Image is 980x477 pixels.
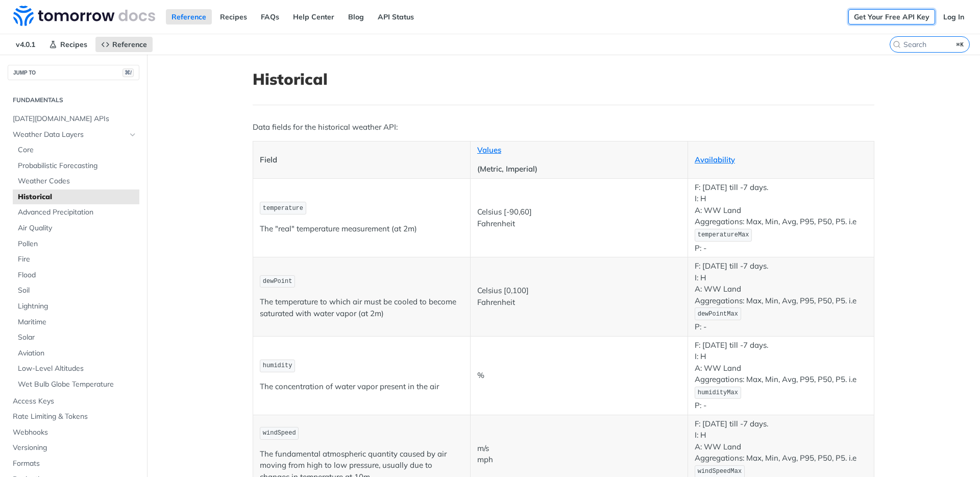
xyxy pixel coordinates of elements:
span: Air Quality [18,223,137,233]
a: Webhooks [8,425,139,440]
a: Help Center [287,9,340,25]
a: API Status [372,9,420,25]
span: Aviation [18,348,137,359]
span: Pollen [18,239,137,249]
span: Formats [13,459,137,469]
a: Blog [342,9,370,25]
span: Historical [18,192,137,202]
img: Tomorrow.io Weather API Docs [13,6,155,26]
a: Solar [13,330,139,345]
span: Wet Bulb Globe Temperature [18,379,137,390]
a: Values [477,145,501,155]
p: The "real" temperature measurement (at 2m) [260,223,463,235]
a: Probabilistic Forecasting [13,158,139,174]
span: Maritime [18,317,137,327]
a: Formats [8,456,139,471]
a: Rate Limiting & Tokens [8,409,139,424]
p: (Metric, Imperial) [477,163,681,175]
p: F: [DATE] till -7 days. I: H A: WW Land Aggregations: Max, Min, Avg, P95, P50, P5. i.e P: - [695,260,867,332]
a: Log In [938,9,970,25]
span: temperatureMax [698,231,749,238]
span: Soil [18,285,137,296]
kbd: ⌘K [954,39,967,50]
a: Advanced Precipitation [13,205,139,220]
button: JUMP TO⌘/ [8,65,139,80]
h2: Fundamentals [8,96,139,105]
svg: Search [893,40,901,49]
span: Flood [18,270,137,280]
span: Webhooks [13,427,137,438]
p: % [477,370,681,381]
a: Lightning [13,299,139,314]
span: humidity [263,362,292,369]
a: Versioning [8,440,139,456]
a: Recipes [214,9,253,25]
a: Fire [13,252,139,267]
h1: Historical [253,70,874,88]
span: Versioning [13,443,137,453]
span: Fire [18,254,137,265]
span: v4.0.1 [10,37,41,52]
a: Low-Level Altitudes [13,361,139,376]
a: Pollen [13,236,139,252]
a: Get Your Free API Key [848,9,935,25]
a: Soil [13,283,139,298]
span: Low-Level Altitudes [18,364,137,374]
a: Wet Bulb Globe Temperature [13,377,139,392]
a: Maritime [13,315,139,330]
span: Reference [112,40,147,49]
span: Core [18,145,137,155]
a: Core [13,142,139,158]
span: temperature [263,205,303,212]
p: Data fields for the historical weather API: [253,122,874,133]
a: Air Quality [13,221,139,236]
span: Weather Codes [18,176,137,186]
span: Rate Limiting & Tokens [13,412,137,422]
span: dewPoint [263,278,292,285]
a: Reference [95,37,153,52]
a: Reference [166,9,212,25]
span: Solar [18,332,137,343]
p: The temperature to which air must be cooled to become saturated with water vapor (at 2m) [260,296,463,319]
span: Advanced Precipitation [18,207,137,218]
a: Weather Data LayersHide subpages for Weather Data Layers [8,127,139,142]
span: dewPointMax [698,311,738,318]
a: Historical [13,189,139,205]
span: windSpeed [263,430,296,437]
span: Lightning [18,301,137,312]
p: Field [260,154,463,166]
span: Access Keys [13,396,137,407]
span: windSpeedMax [698,468,742,475]
a: Availability [695,155,735,164]
p: F: [DATE] till -7 days. I: H A: WW Land Aggregations: Max, Min, Avg, P95, P50, P5. i.e P: - [695,340,867,412]
a: FAQs [255,9,285,25]
p: Celsius [-90,60] Fahrenheit [477,206,681,229]
a: Flood [13,268,139,283]
p: Celsius [0,100] Fahrenheit [477,285,681,308]
span: Probabilistic Forecasting [18,161,137,171]
p: The concentration of water vapor present in the air [260,381,463,393]
a: Weather Codes [13,174,139,189]
a: Access Keys [8,394,139,409]
p: F: [DATE] till -7 days. I: H A: WW Land Aggregations: Max, Min, Avg, P95, P50, P5. i.e P: - [695,182,867,254]
span: humidityMax [698,389,738,396]
span: Recipes [60,40,87,49]
a: Recipes [43,37,93,52]
span: ⌘/ [122,68,134,77]
a: [DATE][DOMAIN_NAME] APIs [8,111,139,127]
span: [DATE][DOMAIN_NAME] APIs [13,114,137,124]
p: m/s mph [477,443,681,466]
a: Aviation [13,346,139,361]
button: Hide subpages for Weather Data Layers [129,131,137,139]
span: Weather Data Layers [13,130,126,140]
